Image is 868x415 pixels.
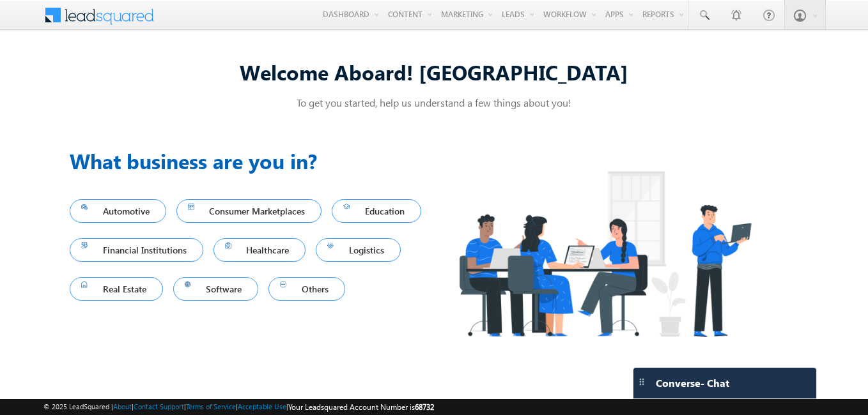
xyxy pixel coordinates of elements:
[238,402,286,411] a: Acceptable Use
[70,146,434,176] h3: What business are you in?
[434,146,775,362] img: Industry.png
[81,280,151,298] span: Real Estate
[43,401,434,413] span: © 2025 LeadSquared | | | | |
[280,280,334,298] span: Others
[113,402,132,411] a: About
[70,58,798,86] div: Welcome Aboard! [GEOGRAPHIC_DATA]
[81,202,155,220] span: Automotive
[637,377,647,387] img: carter-drag
[415,402,434,412] span: 68732
[70,96,798,109] p: To get you started, help us understand a few things about you!
[288,402,434,412] span: Your Leadsquared Account Number is
[81,241,192,259] span: Financial Institutions
[225,241,295,259] span: Healthcare
[327,241,389,259] span: Logistics
[186,402,236,411] a: Terms of Service
[185,280,247,298] span: Software
[188,202,311,220] span: Consumer Marketplaces
[343,202,410,220] span: Education
[656,377,729,389] span: Converse - Chat
[134,402,184,411] a: Contact Support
